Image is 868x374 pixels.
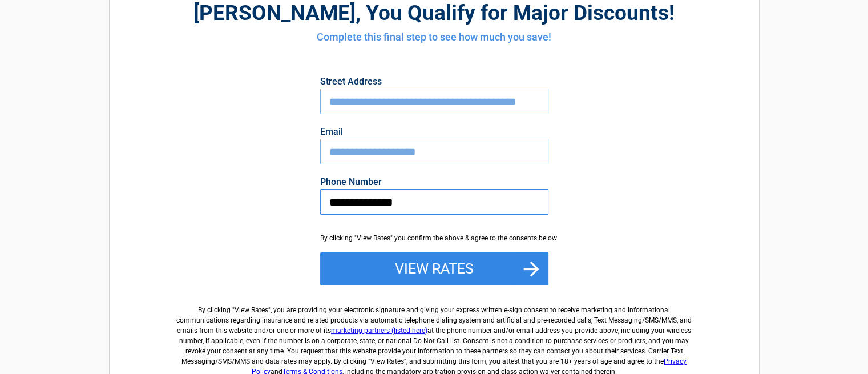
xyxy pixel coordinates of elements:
label: Street Address [320,77,548,86]
a: marketing partners (listed here) [331,327,427,335]
h4: Complete this final step to see how much you save! [172,30,696,45]
button: View Rates [320,252,548,285]
label: Phone Number [320,178,548,187]
label: Email [320,127,548,136]
div: By clicking "View Rates" you confirm the above & agree to the consents below [320,233,548,243]
span: [PERSON_NAME] [193,1,356,25]
span: View Rates [235,306,268,314]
